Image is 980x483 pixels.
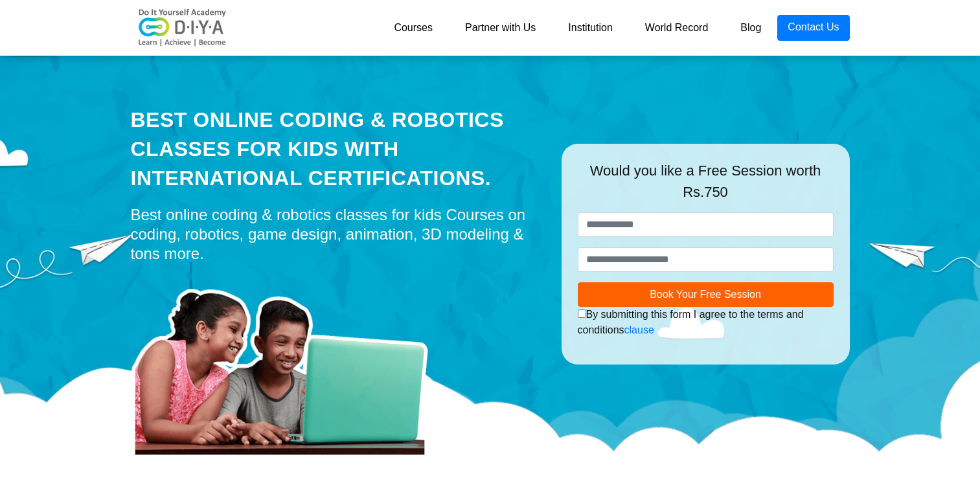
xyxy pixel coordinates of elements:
a: Courses [378,15,449,41]
a: Blog [724,15,777,41]
a: Partner with Us [449,15,552,41]
img: home-prod.png [131,270,442,458]
img: logo-v2.png [131,8,234,47]
a: World Record [629,15,725,41]
div: Best Online Coding & Robotics Classes for kids with International Certifications. [131,106,542,192]
a: clause [624,324,654,335]
div: Would you like a Free Session worth Rs.750 [578,160,834,212]
button: Book Your Free Session [578,282,834,307]
a: Contact Us [777,15,849,41]
div: Best online coding & robotics classes for kids Courses on coding, robotics, game design, animatio... [131,205,542,264]
a: Institution [552,15,628,41]
span: Book Your Free Session [650,289,761,300]
div: By submitting this form I agree to the terms and conditions [578,307,834,338]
